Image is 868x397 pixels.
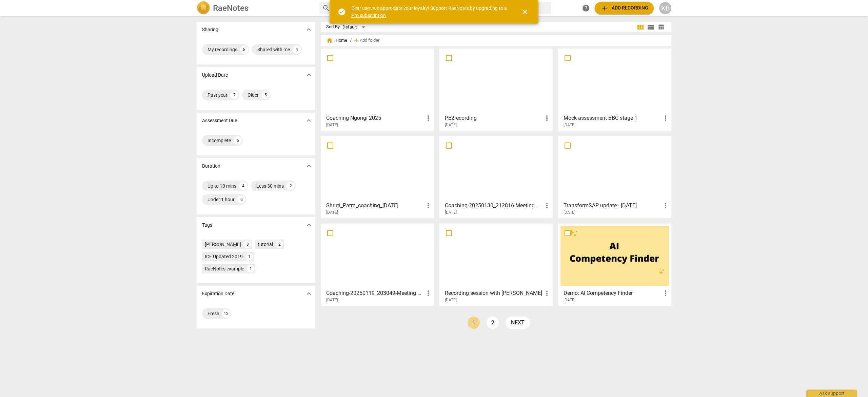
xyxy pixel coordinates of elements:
[564,289,662,297] h3: Demo: AI Competency Finder
[564,297,575,303] span: [DATE]
[322,4,330,12] span: search
[257,46,290,53] div: Shared with me
[543,289,551,297] span: more_vert
[245,253,253,260] div: 1
[247,265,254,272] div: 1
[197,1,314,15] a: LogoRaeNotes
[244,241,251,248] div: 8
[205,265,244,272] div: RaeNotes example
[326,297,338,303] span: [DATE]
[323,226,432,303] a: Coaching-20250119_203049-Meeting Recording 1[DATE]
[424,202,432,210] span: more_vert
[560,138,669,215] a: TransformSAP update - [DATE][DATE]
[442,51,550,128] a: PE2recording[DATE]
[258,241,273,248] div: tutorial
[293,45,301,54] div: 4
[239,182,247,190] div: 4
[202,72,228,79] p: Upload Date
[222,309,230,318] div: 12
[202,222,212,229] p: Tags
[326,24,340,30] div: Sort By
[208,183,236,189] div: Up to 10 mins
[445,297,457,303] span: [DATE]
[338,8,346,16] span: check_circle
[442,226,550,303] a: Recording session with [PERSON_NAME][DATE]
[205,253,243,260] div: ICF Updated 2019
[582,4,590,12] span: help
[304,24,314,35] button: Show more
[806,390,857,397] div: Ask support
[305,289,313,298] span: expand_more
[261,91,270,99] div: 5
[600,4,608,12] span: add
[305,71,313,79] span: expand_more
[445,289,543,297] h3: Recording session with Minash
[326,37,347,44] span: Home
[256,183,284,189] div: Less 30 mins
[445,114,543,122] h3: PE2recording
[659,2,671,14] button: KB
[564,202,662,210] h3: TransformSAP update - 24th Jan 25
[276,241,283,248] div: 2
[656,22,666,32] button: Table view
[304,70,314,80] button: Show more
[304,288,314,299] button: Show more
[326,202,424,210] h3: Shruti_Patra_coaching_4.3.2025
[543,202,551,210] span: more_vert
[564,210,575,215] span: [DATE]
[424,114,432,122] span: more_vert
[351,13,386,18] a: Pro subscription
[326,289,424,297] h3: Coaching-20250119_203049-Meeting Recording 1
[305,162,313,170] span: expand_more
[445,122,457,128] span: [DATE]
[350,38,352,43] span: /
[208,137,231,144] div: Incomplete
[197,1,210,15] img: Logo
[560,226,669,303] a: Demo: AI Competency Finder[DATE]
[543,114,551,122] span: more_vert
[647,23,655,31] span: view_list
[564,114,662,122] h3: Mock assessment BBC stage 1
[305,116,313,125] span: expand_more
[326,122,338,128] span: [DATE]
[287,182,295,190] div: 2
[202,117,237,124] p: Assessment Due
[506,317,530,329] a: next
[234,136,242,145] div: 6
[326,210,338,215] span: [DATE]
[323,51,432,128] a: Coaching Ngongi 2025[DATE]
[351,5,509,19] div: Dear user, we appreciate your loyalty! Support RaeNotes by upgrading to a
[205,241,241,248] div: [PERSON_NAME]
[635,22,646,32] button: Tile view
[442,138,550,215] a: Coaching-20250130_212816-Meeting Recording[DATE]
[202,290,234,297] p: Expiration Date
[580,2,592,14] a: Help
[208,310,219,317] div: Fresh
[326,114,424,122] h3: Coaching Ngongi 2025
[323,138,432,215] a: Shruti_Patra_coaching_[DATE][DATE]
[213,3,249,13] h2: RaeNotes
[208,46,237,53] div: My recordings
[305,25,313,34] span: expand_more
[445,202,543,210] h3: Coaching-20250130_212816-Meeting Recording
[208,92,228,98] div: Past year
[360,38,379,43] span: Add folder
[248,92,259,98] div: Older
[342,22,368,33] div: Default
[662,114,670,122] span: more_vert
[487,317,499,329] a: Page 2
[662,289,670,297] span: more_vert
[595,2,654,14] button: Upload
[304,161,314,171] button: Show more
[560,51,669,128] a: Mock assessment BBC stage 1[DATE]
[468,317,480,329] a: Page 1 is your current page
[353,37,360,44] span: add
[636,23,645,31] span: view_module
[445,210,457,215] span: [DATE]
[517,4,533,20] button: Close
[202,26,218,33] p: Sharing
[208,196,235,203] div: Under 1 hour
[237,195,245,204] div: 6
[646,22,656,32] button: List view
